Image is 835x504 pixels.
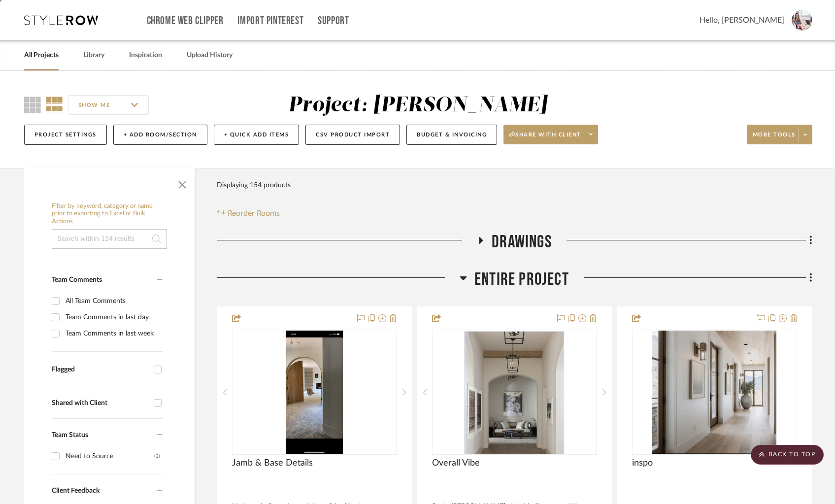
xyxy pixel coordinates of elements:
span: Overall Vibe [432,458,480,469]
scroll-to-top-button: BACK TO TOP [751,445,824,465]
img: Overall Vibe [464,331,565,454]
button: More tools [747,125,812,144]
button: Project Settings [24,125,107,145]
img: avatar [792,10,812,31]
div: Shared with Client [52,399,149,407]
button: Budget & Invoicing [406,125,497,145]
button: CSV Product Import [305,125,400,145]
span: inspo [632,458,653,469]
span: Team Status [52,432,88,438]
span: Client Feedback [52,487,100,494]
span: Reorder Rooms [228,207,280,219]
a: All Projects [24,49,59,62]
a: Inspiration [129,49,162,62]
span: More tools [753,131,796,146]
div: Project: [PERSON_NAME] [288,95,547,116]
div: Displaying 154 products [217,175,291,195]
a: Upload History [187,49,233,62]
a: Import Pinterest [237,17,303,25]
a: Support [318,17,349,25]
h6: Filter by keyword, category or name prior to exporting to Excel or Bulk Actions [52,202,167,226]
a: Chrome Web Clipper [147,17,224,25]
div: (2) [154,448,160,464]
img: inspo [652,331,776,454]
div: Team Comments in last week [66,326,160,341]
div: Flagged [52,366,149,374]
img: Jamb & Base Details [286,331,343,454]
div: Team Comments in last day [66,309,160,325]
span: Team Comments [52,276,102,283]
button: Close [172,173,192,193]
span: Share with client [509,131,581,146]
button: + Quick Add Items [214,125,300,145]
a: Library [83,49,104,62]
div: Need to Source [66,448,154,464]
button: Share with client [503,125,598,144]
input: Search within 154 results [52,229,167,249]
span: Entire Project [474,269,569,290]
span: Jamb & Base Details [232,458,313,469]
div: All Team Comments [66,293,160,309]
span: Drawings [492,232,552,253]
span: Hello, [PERSON_NAME] [700,14,784,26]
button: Reorder Rooms [217,207,280,219]
button: + Add Room/Section [113,125,207,145]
